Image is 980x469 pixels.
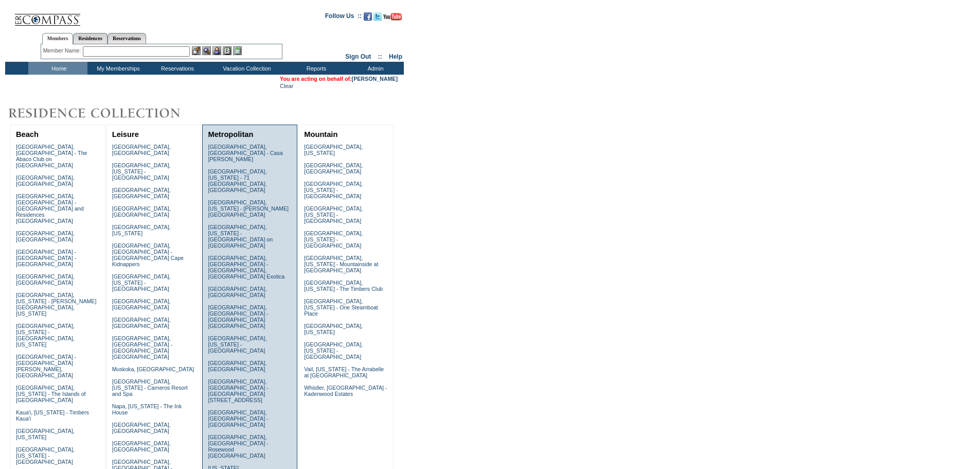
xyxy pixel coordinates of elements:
[383,13,402,21] img: Subscribe to our YouTube Channel
[208,360,266,372] a: [GEOGRAPHIC_DATA], [GEOGRAPHIC_DATA]
[112,162,171,181] a: [GEOGRAPHIC_DATA], [US_STATE] - [GEOGRAPHIC_DATA]
[16,175,75,187] a: [GEOGRAPHIC_DATA], [GEOGRAPHIC_DATA]
[208,286,266,298] a: [GEOGRAPHIC_DATA], [GEOGRAPHIC_DATA]
[147,62,206,75] td: Reservations
[378,53,382,60] span: ::
[112,242,184,267] a: [GEOGRAPHIC_DATA], [GEOGRAPHIC_DATA] - [GEOGRAPHIC_DATA] Cape Kidnappers
[16,130,39,138] a: Beach
[212,46,221,55] img: Impersonate
[5,103,206,124] img: Destinations by Exclusive Resorts
[208,378,268,403] a: [GEOGRAPHIC_DATA], [GEOGRAPHIC_DATA] - [GEOGRAPHIC_DATA][STREET_ADDRESS]
[373,12,382,21] img: Follow us on Twitter
[112,403,182,415] a: Napa, [US_STATE] - The Ink House
[16,273,75,286] a: [GEOGRAPHIC_DATA], [GEOGRAPHIC_DATA]
[16,230,75,242] a: [GEOGRAPHIC_DATA], [GEOGRAPHIC_DATA]
[304,385,387,397] a: Whistler, [GEOGRAPHIC_DATA] - Kadenwood Estates
[208,335,266,354] a: [GEOGRAPHIC_DATA], [US_STATE] - [GEOGRAPHIC_DATA]
[304,130,337,138] a: Mountain
[223,46,231,55] img: Reservations
[304,255,378,273] a: [GEOGRAPHIC_DATA], [US_STATE] - Mountainside at [GEOGRAPHIC_DATA]
[208,434,268,459] a: [GEOGRAPHIC_DATA], [GEOGRAPHIC_DATA] - Rosewood [GEOGRAPHIC_DATA]
[325,11,362,24] td: Follow Us ::
[16,446,75,465] a: [GEOGRAPHIC_DATA], [US_STATE] - [GEOGRAPHIC_DATA]
[112,440,171,453] a: [GEOGRAPHIC_DATA], [GEOGRAPHIC_DATA]
[206,62,286,75] td: Vacation Collection
[73,33,108,44] a: Residences
[42,33,74,44] a: Members
[112,366,194,372] a: Muskoka, [GEOGRAPHIC_DATA]
[373,15,382,22] a: Follow us on Twitter
[14,5,81,26] img: Compass Home
[112,378,188,397] a: [GEOGRAPHIC_DATA], [US_STATE] - Carneros Resort and Spa
[345,53,371,60] a: Sign Out
[16,323,75,348] a: [GEOGRAPHIC_DATA], [US_STATE] - [GEOGRAPHIC_DATA], [US_STATE]
[304,144,363,156] a: [GEOGRAPHIC_DATA], [US_STATE]
[112,205,171,218] a: [GEOGRAPHIC_DATA], [GEOGRAPHIC_DATA]
[286,62,345,75] td: Reports
[112,130,139,138] a: Leisure
[304,323,363,335] a: [GEOGRAPHIC_DATA], [US_STATE]
[192,46,201,55] img: b_edit.gif
[304,181,363,199] a: [GEOGRAPHIC_DATA], [US_STATE] - [GEOGRAPHIC_DATA]
[112,298,171,310] a: [GEOGRAPHIC_DATA], [GEOGRAPHIC_DATA]
[208,409,268,428] a: [GEOGRAPHIC_DATA], [GEOGRAPHIC_DATA] - [GEOGRAPHIC_DATA]
[16,193,84,224] a: [GEOGRAPHIC_DATA], [GEOGRAPHIC_DATA] - [GEOGRAPHIC_DATA] and Residences [GEOGRAPHIC_DATA]
[5,15,13,16] img: i.gif
[208,168,266,193] a: [GEOGRAPHIC_DATA], [US_STATE] - 71 [GEOGRAPHIC_DATA], [GEOGRAPHIC_DATA]
[112,335,172,360] a: [GEOGRAPHIC_DATA], [GEOGRAPHIC_DATA] - [GEOGRAPHIC_DATA] [GEOGRAPHIC_DATA]
[108,33,146,44] a: Reservations
[208,255,284,280] a: [GEOGRAPHIC_DATA], [GEOGRAPHIC_DATA] - [GEOGRAPHIC_DATA], [GEOGRAPHIC_DATA] Exotica
[304,205,363,224] a: [GEOGRAPHIC_DATA], [US_STATE] - [GEOGRAPHIC_DATA]
[304,280,383,292] a: [GEOGRAPHIC_DATA], [US_STATE] - The Timbers Club
[304,366,384,378] a: Vail, [US_STATE] - The Arrabelle at [GEOGRAPHIC_DATA]
[364,12,372,21] img: Become our fan on Facebook
[112,224,171,236] a: [GEOGRAPHIC_DATA], [US_STATE]
[112,317,171,329] a: [GEOGRAPHIC_DATA], [GEOGRAPHIC_DATA]
[304,230,363,249] a: [GEOGRAPHIC_DATA], [US_STATE] - [GEOGRAPHIC_DATA]
[202,46,211,55] img: View
[345,62,404,75] td: Admin
[364,15,372,22] a: Become our fan on Facebook
[208,199,289,218] a: [GEOGRAPHIC_DATA], [US_STATE] - [PERSON_NAME][GEOGRAPHIC_DATA]
[16,144,87,168] a: [GEOGRAPHIC_DATA], [GEOGRAPHIC_DATA] - The Abaco Club on [GEOGRAPHIC_DATA]
[16,428,75,440] a: [GEOGRAPHIC_DATA], [US_STATE]
[233,46,242,55] img: b_calculator.gif
[304,341,363,360] a: [GEOGRAPHIC_DATA], [US_STATE] - [GEOGRAPHIC_DATA]
[28,62,87,75] td: Home
[389,53,402,60] a: Help
[208,144,282,162] a: [GEOGRAPHIC_DATA], [GEOGRAPHIC_DATA] - Casa [PERSON_NAME]
[43,46,83,55] div: Member Name:
[112,144,171,156] a: [GEOGRAPHIC_DATA], [GEOGRAPHIC_DATA]
[16,249,76,267] a: [GEOGRAPHIC_DATA] - [GEOGRAPHIC_DATA] - [GEOGRAPHIC_DATA]
[112,422,171,434] a: [GEOGRAPHIC_DATA], [GEOGRAPHIC_DATA]
[16,409,89,422] a: Kaua'i, [US_STATE] - Timbers Kaua'i
[16,385,86,403] a: [GEOGRAPHIC_DATA], [US_STATE] - The Islands of [GEOGRAPHIC_DATA]
[352,76,398,82] a: [PERSON_NAME]
[208,304,268,329] a: [GEOGRAPHIC_DATA], [GEOGRAPHIC_DATA] - [GEOGRAPHIC_DATA] [GEOGRAPHIC_DATA]
[112,187,171,199] a: [GEOGRAPHIC_DATA], [GEOGRAPHIC_DATA]
[112,273,171,292] a: [GEOGRAPHIC_DATA], [US_STATE] - [GEOGRAPHIC_DATA]
[304,298,378,317] a: [GEOGRAPHIC_DATA], [US_STATE] - One Steamboat Place
[87,62,147,75] td: My Memberships
[280,76,398,82] span: You are acting on behalf of:
[208,224,273,249] a: [GEOGRAPHIC_DATA], [US_STATE] - [GEOGRAPHIC_DATA] on [GEOGRAPHIC_DATA]
[16,292,97,317] a: [GEOGRAPHIC_DATA], [US_STATE] - [PERSON_NAME][GEOGRAPHIC_DATA], [US_STATE]
[16,354,76,378] a: [GEOGRAPHIC_DATA] - [GEOGRAPHIC_DATA][PERSON_NAME], [GEOGRAPHIC_DATA]
[304,162,363,175] a: [GEOGRAPHIC_DATA], [GEOGRAPHIC_DATA]
[383,15,402,22] a: Subscribe to our YouTube Channel
[208,130,253,138] a: Metropolitan
[280,83,293,89] a: Clear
